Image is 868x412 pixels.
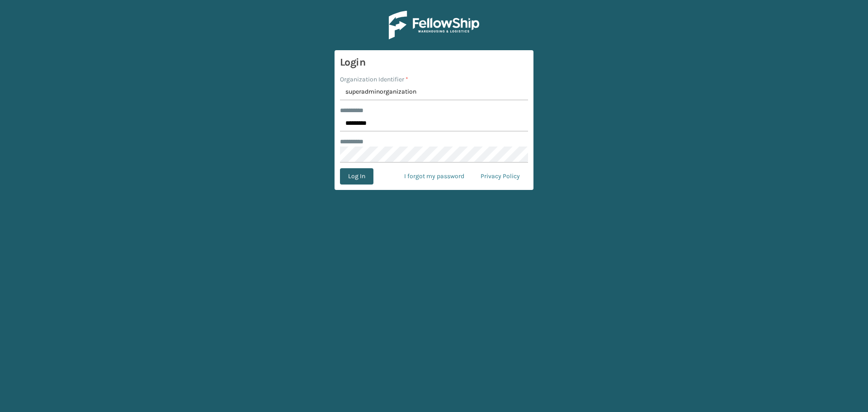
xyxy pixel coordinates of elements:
h3: Login [340,56,528,69]
label: Organization Identifier [340,75,408,84]
img: Logo [389,11,479,39]
button: Log In [340,168,373,185]
a: Privacy Policy [472,168,528,185]
a: I forgot my password [396,168,472,185]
